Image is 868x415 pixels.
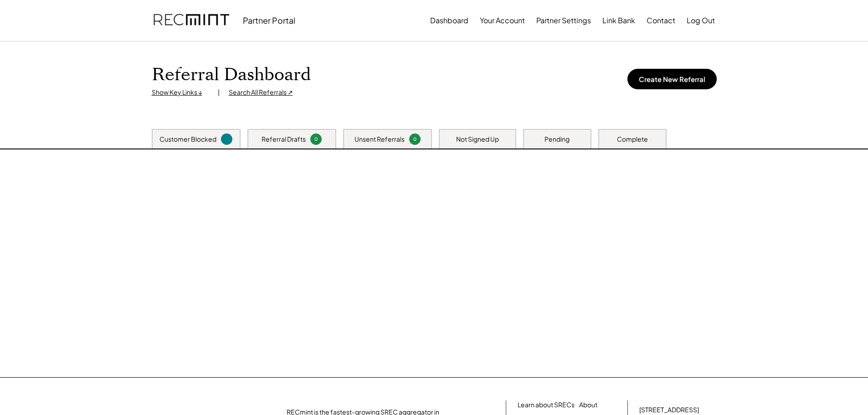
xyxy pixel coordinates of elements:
button: Dashboard [430,11,468,30]
div: Customer Blocked [159,135,216,144]
div: 0 [411,136,419,143]
div: Unsent Referrals [354,135,405,144]
button: Log Out [687,11,715,30]
button: Create New Referral [627,69,717,89]
div: Show Key Links ↓ [152,88,209,97]
div: [STREET_ADDRESS] [639,405,699,415]
div: 0 [312,136,320,143]
img: recmint-logotype%403x.png [154,5,229,36]
div: Pending [544,135,570,144]
div: Referral Drafts [262,135,306,144]
a: Learn about SRECs [518,400,575,410]
div: Not Signed Up [456,135,499,144]
div: Search All Referrals ↗ [229,88,293,97]
button: Contact [647,11,675,30]
div: | [218,88,220,97]
button: Link Bank [602,11,635,30]
div: Partner Portal [243,15,295,26]
button: Your Account [480,11,525,30]
h1: Referral Dashboard [152,64,311,86]
div: Complete [617,135,648,144]
a: About [579,400,597,410]
button: Partner Settings [536,11,591,30]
